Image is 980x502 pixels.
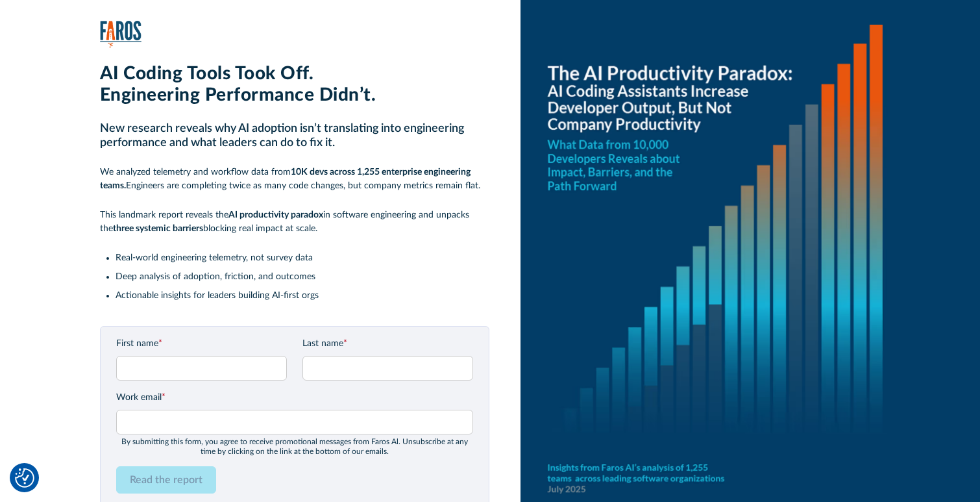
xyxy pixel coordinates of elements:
label: Last name [302,337,473,351]
li: Deep analysis of adoption, friction, and outcomes [116,270,489,284]
label: Work email [116,391,473,405]
strong: 10K devs across 1,255 enterprise engineering teams. [100,168,471,190]
h1: Engineering Performance Didn’t. [100,84,489,107]
p: This landmark report reveals the in software engineering and unpacks the blocking real impact at ... [100,208,489,236]
input: Read the report [116,466,216,494]
div: By submitting this form, you agree to receive promotional messages from Faros Al. Unsubscribe at ... [116,437,473,456]
strong: three systemic barriers [113,224,203,233]
li: Actionable insights for leaders building AI-first orgs [116,289,489,303]
img: Revisit consent button [15,468,34,488]
li: Real-world engineering telemetry, not survey data [116,251,489,265]
strong: AI productivity paradox [228,210,323,220]
h2: New research reveals why AI adoption isn’t translating into engineering performance and what lead... [100,122,489,150]
label: First name [116,337,287,351]
button: Cookie Settings [15,468,34,488]
h1: AI Coding Tools Took Off. [100,63,489,85]
p: We analyzed telemetry and workflow data from Engineers are completing twice as many code changes,... [100,166,489,193]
